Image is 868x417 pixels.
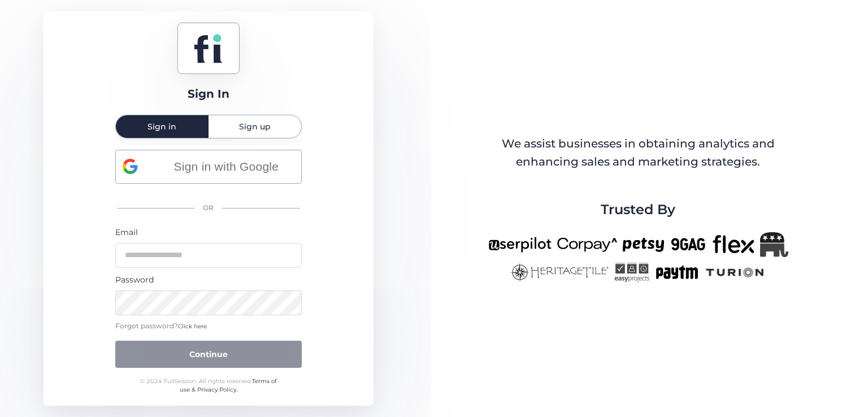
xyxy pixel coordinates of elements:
[115,341,302,368] button: Continue
[489,135,787,171] div: We assist businesses in obtaining analytics and enhancing sales and marketing strategies.
[655,263,698,282] img: paytm-new.png
[115,321,302,332] div: Forgot password?
[760,232,788,257] img: Republicanlogo-bw.png
[713,232,754,257] img: flex-new.png
[115,273,302,286] div: Password
[115,226,302,238] div: Email
[614,263,649,282] img: easyprojects-new.png
[188,85,229,103] div: Sign In
[239,123,271,131] span: Sign up
[601,199,675,220] span: Trusted By
[704,263,766,282] img: turion-new.png
[147,123,176,131] span: Sign in
[488,232,552,257] img: userpilot-new.png
[178,323,207,330] span: Click here
[510,263,609,282] img: heritagetile-new.png
[623,232,664,257] img: petsy-new.png
[557,232,617,257] img: corpay-new.png
[670,232,707,257] img: 9gag-new.png
[135,377,281,394] div: © 2024 FullSession. All rights reserved.
[115,196,302,220] div: OR
[158,157,294,176] span: Sign in with Google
